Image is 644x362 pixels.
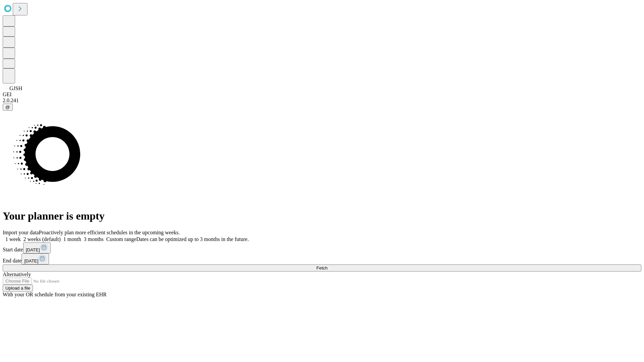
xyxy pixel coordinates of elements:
h1: Your planner is empty [3,210,641,222]
span: Proactively plan more efficient schedules in the upcoming weeks. [39,230,180,235]
button: [DATE] [23,242,51,253]
span: @ [5,105,10,110]
button: Fetch [3,264,641,271]
button: Upload a file [3,285,33,292]
span: GJSH [9,85,22,91]
span: Fetch [316,265,327,270]
span: 2 weeks (default) [23,236,61,242]
span: With your OR schedule from your existing EHR [3,292,107,297]
span: Import your data [3,230,39,235]
button: [DATE] [21,253,49,264]
div: 2.0.241 [3,98,641,104]
span: [DATE] [24,258,38,263]
div: GEI [3,92,641,98]
button: @ [3,104,13,111]
span: 3 months [84,236,104,242]
span: Custom range [106,236,136,242]
div: End date [3,253,641,264]
span: 1 month [63,236,81,242]
span: Alternatively [3,271,31,277]
span: [DATE] [26,247,40,252]
span: 1 week [5,236,21,242]
span: Dates can be optimized up to 3 months in the future. [136,236,249,242]
div: Start date [3,242,641,253]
